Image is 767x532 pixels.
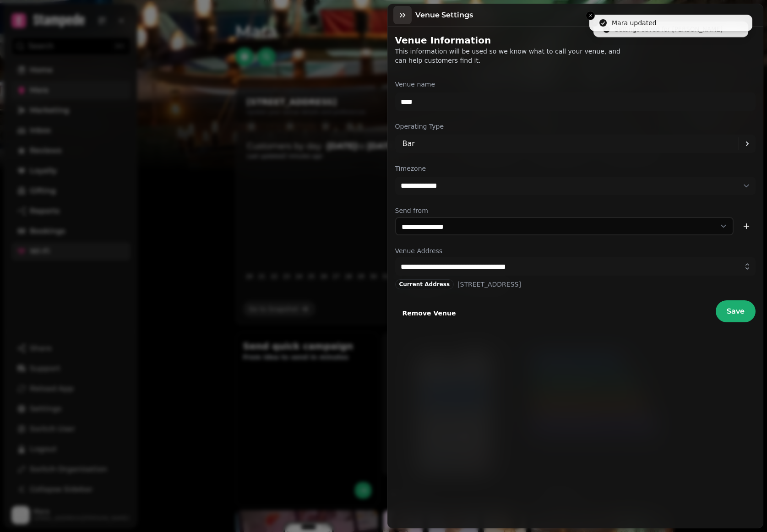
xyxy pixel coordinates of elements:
label: Timezone [395,164,756,173]
span: [STREET_ADDRESS] [457,280,521,289]
h2: Venue Information [395,34,571,47]
button: Save [716,300,756,322]
h3: Venue Settings [415,10,477,21]
label: Venue name [395,80,756,89]
p: This information will be used so we know what to call your venue, and can help customers find it. [395,47,630,65]
label: Send from [395,206,756,215]
p: Bar [403,138,415,149]
label: Venue Address [395,246,756,255]
label: Operating Type [395,122,756,131]
div: Current Address [395,279,454,289]
span: Remove Venue [403,310,456,316]
button: Remove Venue [395,304,463,322]
span: Save [727,308,745,315]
